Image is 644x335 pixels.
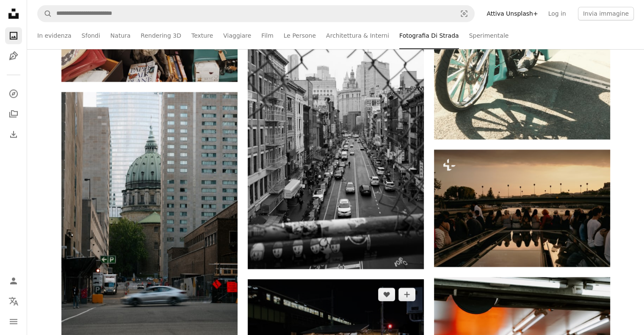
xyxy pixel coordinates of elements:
a: Cronologia download [5,126,22,143]
button: Lingua [5,293,22,310]
a: Architettura & Interni [326,22,389,49]
a: Foto [5,27,22,44]
a: Esplora [5,85,22,102]
a: Illustrazioni [5,47,22,64]
a: Le Persone [284,22,316,49]
a: Sperimentale [469,22,509,49]
img: Persone che guardano il tramonto su un fiume con ponte. [434,150,610,267]
a: Film [261,22,273,49]
a: Attiva Unsplash+ [481,7,543,20]
form: Trova visual in tutto il sito [37,5,475,22]
a: Rendering 3D [141,22,181,49]
a: In evidenza [37,22,72,49]
a: Accedi / Registrati [5,272,22,289]
a: Home — Unsplash [5,5,22,24]
a: Natura [111,22,131,49]
a: Texture [191,22,213,49]
button: Aggiungi alla Collezione [398,288,415,301]
img: Strada cittadina in bianco e nero con auto ed edifici. [248,5,424,269]
button: Ricerca visiva [454,6,474,22]
a: Un'auto passa davanti a edifici con una struttura a cupola. [61,220,238,227]
a: Persone che guardano il tramonto su un fiume con ponte. [434,204,610,212]
a: Viaggiare [223,22,251,49]
button: Menu [5,313,22,330]
button: Cerca su Unsplash [38,6,52,22]
a: Log in [543,7,571,20]
a: Sfondi [82,22,100,49]
button: Mi piace [378,288,395,301]
a: Strada cittadina in bianco e nero con auto ed edifici. [248,133,424,140]
a: Collezioni [5,105,22,122]
button: Invia immagine [578,7,634,20]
